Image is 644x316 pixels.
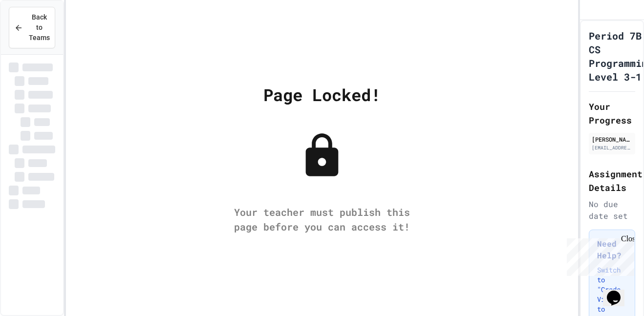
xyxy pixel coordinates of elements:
button: Back to Teams [9,7,55,48]
div: Page Locked! [263,82,381,107]
div: Chat with us now!Close [4,4,67,62]
div: [EMAIL_ADDRESS][DOMAIN_NAME] [592,144,632,151]
div: [PERSON_NAME] [592,135,632,144]
span: Back to Teams [29,12,50,43]
h2: Your Progress [589,100,635,127]
iframe: chat widget [563,234,634,276]
div: No due date set [589,198,635,222]
iframe: chat widget [603,277,634,306]
div: Your teacher must publish this page before you can access it! [224,205,420,234]
h2: Assignment Details [589,167,635,194]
